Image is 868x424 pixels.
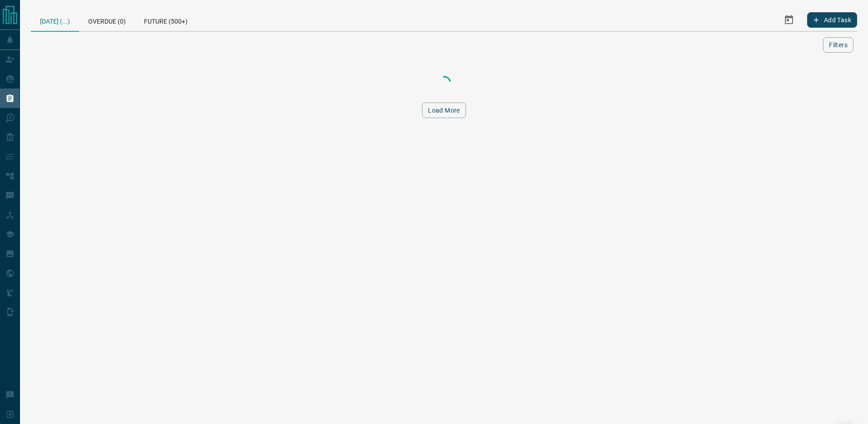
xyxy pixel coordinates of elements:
button: Select Date Range [778,9,800,31]
div: Loading [399,74,490,92]
div: Future (500+) [135,9,197,31]
button: Add Task [807,12,857,28]
button: Filters [823,37,853,53]
div: [DATE] (...) [31,9,79,32]
button: Load More [422,103,466,118]
div: Overdue (0) [79,9,135,31]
